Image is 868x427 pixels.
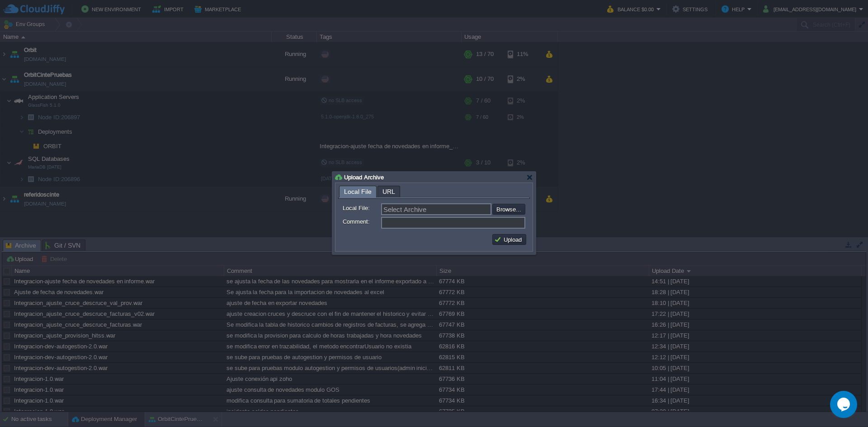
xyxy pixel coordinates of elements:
span: URL [382,186,395,197]
span: Upload Archive [344,174,384,181]
span: Local File [344,186,372,197]
iframe: chat widget [830,391,859,418]
button: Upload [494,235,524,244]
label: Local File: [343,203,380,213]
label: Comment: [343,217,380,226]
